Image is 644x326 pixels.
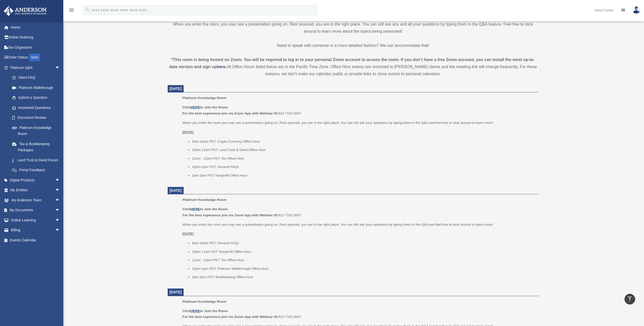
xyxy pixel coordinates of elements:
[182,120,535,126] p: When you enter the room you may see a presentation going on. Rest assured, you are in the right p...
[192,274,535,280] li: 1pm-2pm PST: Bookkeeping Office Hour
[55,195,65,205] span: arrow_drop_down
[182,96,226,100] span: Platinum Knowledge Room
[182,130,194,134] u: [DATE]
[4,52,68,63] a: Order StatusNEW
[182,232,194,236] u: [DATE]
[55,215,65,225] span: arrow_drop_down
[627,296,633,302] i: vertical_align_top
[170,87,182,91] span: [DATE]
[182,222,535,228] p: When you enter the room you may see a presentation going on. Rest assured, you are in the right p...
[7,93,68,103] a: Submit a Question
[29,54,40,61] div: NEW
[168,42,539,49] p: Need to speak with someone in a more detailed fashion? We can accommodate that!
[192,240,535,246] li: 9am-10am PST: General FAQs
[4,42,68,52] a: Tax Organizers
[225,65,226,69] strong: .
[217,65,225,69] a: here
[7,139,68,155] a: Tax & Bookkeeping Packages
[55,225,65,236] span: arrow_drop_down
[192,257,535,263] li: 11am - 12pm PST: Tax Office Hour
[625,294,635,304] a: vertical_align_top
[182,207,228,211] b: Click to Join the Room
[182,213,278,217] b: For the best experience join via Zoom App with Webinar ID:
[4,205,68,215] a: My Documentsarrow_drop_down
[190,105,200,109] a: HERE
[190,207,200,211] a: HERE
[192,147,535,153] li: 10am-11am PST: Land Trust & Deed Office Hour
[4,22,68,32] a: Home
[85,7,90,12] i: search
[633,6,640,14] img: User Pic
[192,156,535,162] li: 11am - 12pm PST: Tax Office Hour
[4,235,68,245] a: Events Calendar
[4,185,68,195] a: My Entitiesarrow_drop_down
[2,6,48,16] img: Anderson Advisors Platinum Portal
[190,309,200,313] a: HERE
[182,198,226,202] span: Platinum Knowledge Room
[182,111,278,115] b: For the best experience join via Zoom App with Webinar ID:
[182,315,278,319] b: For the best experience join via Zoom App with Webinar ID:
[55,63,65,73] span: arrow_drop_down
[192,249,535,255] li: 10am-11am PST: Nonprofit Office Hour
[4,63,68,73] a: Platinum Q&Aarrow_drop_down
[182,104,535,116] p: 913 7102 0047
[4,175,68,185] a: Digital Productsarrow_drop_down
[7,103,68,113] a: Answered Questions
[182,105,228,109] b: Click to Join the Room
[7,83,68,93] a: Platinum Walkthrough
[192,172,535,179] li: 1pm-2pm PST: Nonprofit Office Hour
[182,309,228,313] b: Click to Join the Room
[192,164,535,170] li: 12pm-1pm PST: General FAQs
[55,205,65,216] span: arrow_drop_down
[4,225,68,235] a: Billingarrow_drop_down
[168,56,539,78] div: All Office Hours listed below are in the Pacific Time Zone. Office Hour events are restricted to ...
[4,215,68,225] a: Online Learningarrow_drop_down
[7,165,68,175] a: Portal Feedback
[7,113,68,123] a: Document Review
[68,7,74,13] i: menu
[55,185,65,196] span: arrow_drop_down
[182,206,535,218] p: 913 7102 0047
[168,21,539,35] p: When you enter the room, you may see a presentation going on. Rest assured, you are in the right ...
[7,123,65,139] a: Platinum Knowledge Room
[170,290,182,294] span: [DATE]
[4,32,68,43] a: Online Ordering
[170,188,182,193] span: [DATE]
[7,73,68,83] a: Client FAQ
[182,300,226,303] span: Platinum Knowledge Room
[182,308,535,320] p: 913 7102 0047
[68,9,74,13] a: menu
[192,139,535,145] li: 9am-10am PST: Crypto Currency Office Hour
[7,155,68,165] a: Land Trust & Deed Forum
[192,266,535,272] li: 12pm-1pm PST: Platinum Walkthrough Office Hour
[169,57,535,69] strong: *This room is being hosted on Zoom. You will be required to log in to your personal Zoom account ...
[55,175,65,185] span: arrow_drop_down
[4,195,68,205] a: My Anderson Teamarrow_drop_down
